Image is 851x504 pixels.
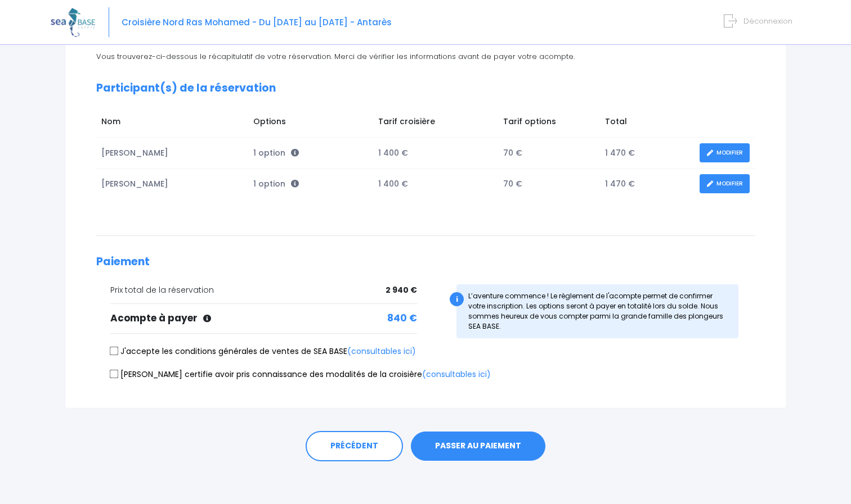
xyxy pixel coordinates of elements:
h2: Paiement [96,256,755,269]
td: 1 470 € [599,169,694,199]
label: [PERSON_NAME] certifie avoir pris connaissance des modalités de la croisière [110,369,491,380]
td: 70 € [498,169,599,199]
input: [PERSON_NAME] certifie avoir pris connaissance des modalités de la croisière(consultables ici) [109,369,118,378]
td: Total [599,110,694,137]
label: J'accepte les conditions générales de ventes de SEA BASE [110,346,416,357]
td: 70 € [498,138,599,169]
td: [PERSON_NAME] [96,138,248,169]
td: Tarif options [498,110,599,137]
td: 1 470 € [599,138,694,169]
td: Nom [96,110,248,137]
span: 1 option [253,178,299,189]
span: Vous trouverez-ci-dessous le récapitulatif de votre réservation. Merci de vérifier les informatio... [96,51,575,62]
a: MODIFIER [700,174,750,194]
span: 1 option [253,147,299,158]
h2: Participant(s) de la réservation [96,82,755,95]
a: PRÉCÉDENT [306,431,403,461]
td: [PERSON_NAME] [96,169,248,199]
div: Prix total de la réservation [110,284,418,296]
td: Tarif croisière [373,110,498,137]
td: 1 400 € [373,169,498,199]
span: Croisière Nord Ras Mohamed - Du [DATE] au [DATE] - Antarès [122,16,392,28]
a: MODIFIER [700,143,750,163]
a: (consultables ici) [422,369,491,380]
span: 2 940 € [386,284,417,296]
input: J'accepte les conditions générales de ventes de SEA BASE(consultables ici) [109,347,118,356]
button: PASSER AU PAIEMENT [411,432,545,461]
span: Déconnexion [743,16,792,26]
span: 840 € [387,311,417,326]
a: (consultables ici) [347,346,416,357]
div: i [450,292,464,306]
td: 1 400 € [373,138,498,169]
td: Options [248,110,373,137]
div: L’aventure commence ! Le règlement de l'acompte permet de confirmer votre inscription. Les option... [456,284,738,338]
div: Acompte à payer [110,311,418,326]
